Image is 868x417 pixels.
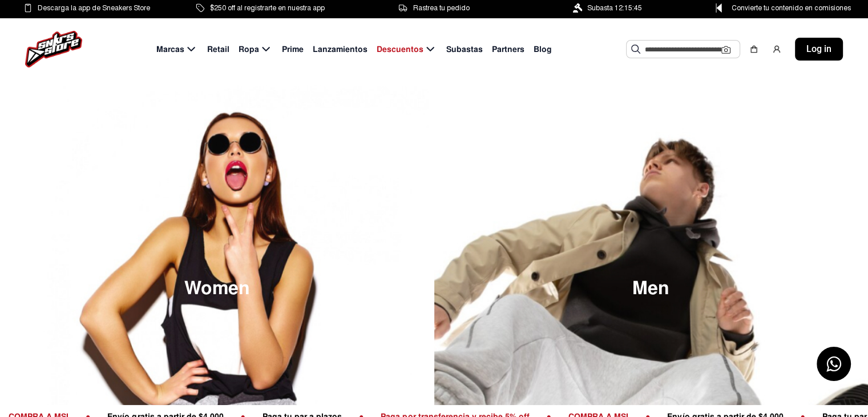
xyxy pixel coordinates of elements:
span: Log in [806,42,831,56]
span: Ropa [239,43,259,55]
img: user [772,45,781,54]
span: Marcas [156,43,184,55]
span: $250 off al registrarte en nuestra app [210,2,325,14]
span: Prime [282,43,304,55]
span: Subasta 12:15:45 [587,2,642,14]
img: shopping [749,45,758,54]
span: Descarga la app de Sneakers Store [38,2,150,14]
img: Cámara [721,45,730,54]
span: Rastrea tu pedido [413,2,469,14]
img: Buscar [631,45,640,54]
span: Men [632,279,669,298]
span: Subastas [446,43,483,55]
span: Women [184,279,250,298]
img: logo [25,31,82,67]
span: Convierte tu contenido en comisiones [731,2,850,14]
span: Lanzamientos [313,43,368,55]
span: Blog [534,43,552,55]
span: Partners [492,43,524,55]
img: Control Point Icon [712,3,726,13]
span: Descuentos [377,43,423,55]
span: Retail [207,43,229,55]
